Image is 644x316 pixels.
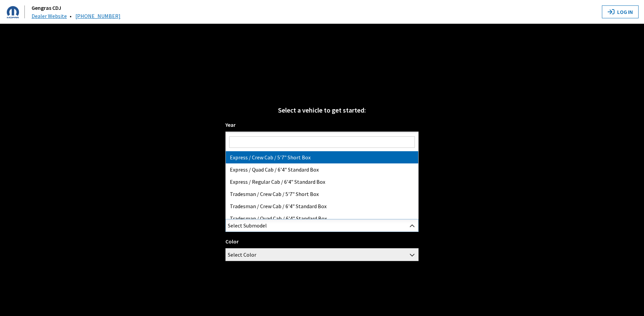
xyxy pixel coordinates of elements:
span: • [70,13,72,19]
label: Color [225,237,239,245]
button: Log In [602,5,639,18]
span: Select Submodel [226,219,418,232]
label: Year [225,121,236,129]
span: Select Submodel [228,219,267,232]
a: Dealer Website [32,13,67,19]
span: 2020 [225,132,418,144]
li: Express / Quad Cab / 6'4" Standard Box [226,163,418,176]
span: Select Color [225,248,418,261]
input: Search [229,136,415,148]
span: Select Submodel [225,219,418,232]
a: Gengras CDJ [32,4,61,11]
img: Dashboard [7,6,19,18]
li: Express / Crew Cab / 5'7" Short Box [226,151,418,163]
span: Select Color [228,249,256,261]
a: Gengras CDJ logo [7,5,30,18]
li: Tradesman / Quad Cab / 6'4" Standard Box [226,212,418,224]
span: 2020 [226,132,418,144]
li: Tradesman / Crew Cab / 6'4" Standard Box [226,200,418,212]
div: Select a vehicle to get started: [225,105,418,115]
li: Tradesman / Crew Cab / 5'7" Short Box [226,188,418,200]
span: Select Color [226,249,418,261]
li: Express / Regular Cab / 6'4" Standard Box [226,176,418,188]
a: [PHONE_NUMBER] [75,13,121,19]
